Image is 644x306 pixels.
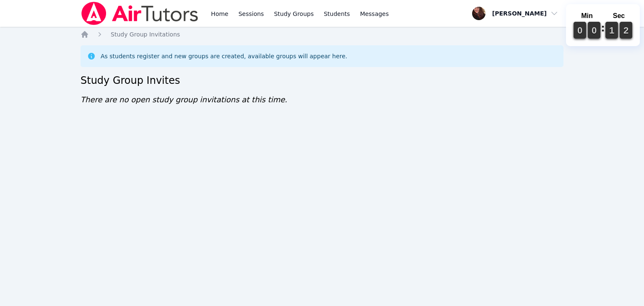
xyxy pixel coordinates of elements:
[111,30,180,39] a: Study Group Invitations
[360,10,389,18] span: Messages
[101,52,347,60] div: As students register and new groups are created, available groups will appear here.
[80,30,563,39] nav: Breadcrumb
[80,2,199,25] img: Air Tutors
[80,74,563,87] h2: Study Group Invites
[111,31,180,38] span: Study Group Invitations
[80,95,287,104] span: There are no open study group invitations at this time.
